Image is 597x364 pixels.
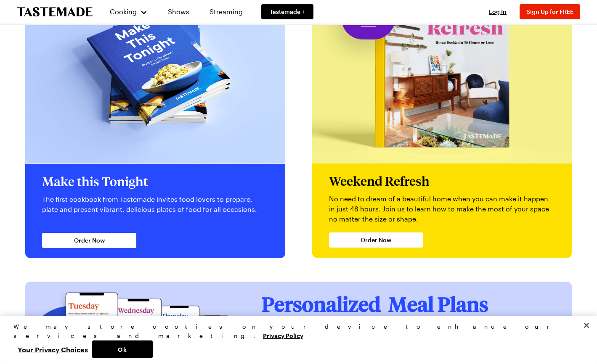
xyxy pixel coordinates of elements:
[13,340,92,358] button: Your Privacy Choices
[109,2,148,22] button: Cooking
[42,194,268,214] p: The first cookbook from Tastemade invites food lovers to prepare, plate and present vibrant, deli...
[13,322,576,340] div: We may store cookies on your device to enhance our services and marketing.
[270,8,305,16] span: Tastemade +
[481,8,515,16] button: Log In
[526,8,573,15] span: Sign Up for FREE
[261,4,313,19] a: Tastemade +
[13,322,576,358] div: Privacy
[74,236,105,245] span: Order Now
[489,8,507,15] span: Log In
[17,7,93,17] a: To Tastemade Home Page
[361,236,391,244] span: Order Now
[42,174,268,189] h2: Make this Tonight
[263,331,303,339] a: More information about your privacy, opens in a new tab
[92,340,153,358] button: Ok
[577,316,596,335] button: Close
[329,194,555,224] p: No need to dream of a beautiful home when you can make it happen in just 48 hours. Join us to lea...
[110,8,137,16] span: Cooking
[262,291,488,317] span: Personalized Meal Plans
[329,174,555,189] h2: Weekend Refresh
[520,4,580,19] button: Sign Up for FREE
